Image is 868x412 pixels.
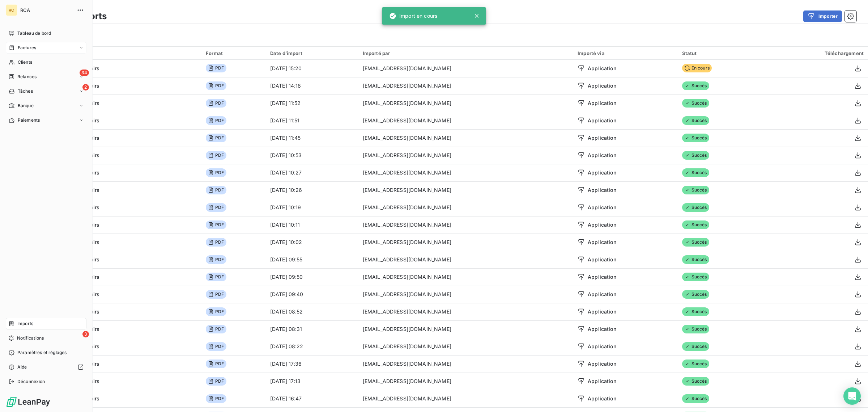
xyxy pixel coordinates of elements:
span: Succès [682,273,709,281]
span: Clients [18,59,32,66]
span: Application [588,204,616,211]
span: Succès [682,377,709,386]
td: [DATE] 09:55 [266,251,358,268]
td: [EMAIL_ADDRESS][DOMAIN_NAME] [358,355,574,373]
span: Tâches [18,88,33,94]
td: [DATE] 11:45 [266,129,358,147]
span: 2 [82,84,89,91]
td: [DATE] 09:50 [266,268,358,286]
span: Application [588,221,616,228]
span: Succès [682,290,709,299]
td: [EMAIL_ADDRESS][DOMAIN_NAME] [358,268,574,286]
span: PDF [206,290,226,299]
div: Importé par [363,50,569,56]
span: Succès [682,255,709,264]
span: Application [588,100,616,107]
td: [EMAIL_ADDRESS][DOMAIN_NAME] [358,303,574,320]
span: Succès [682,394,709,403]
td: [DATE] 14:18 [266,77,358,94]
td: [EMAIL_ADDRESS][DOMAIN_NAME] [358,129,574,147]
td: [EMAIL_ADDRESS][DOMAIN_NAME] [358,234,574,251]
td: [DATE] 15:20 [266,60,358,77]
span: PDF [206,81,226,90]
span: PDF [206,342,226,351]
span: PDF [206,64,226,72]
span: Application [588,378,616,385]
span: Application [588,360,616,367]
td: [DATE] 10:02 [266,234,358,251]
span: PDF [206,168,226,177]
span: Factures [18,45,36,51]
span: PDF [206,238,226,247]
span: PDF [206,273,226,281]
div: Import en cours [389,9,437,22]
span: Application [588,186,616,194]
span: PDF [206,134,226,142]
span: Relances [17,73,37,80]
td: [EMAIL_ADDRESS][DOMAIN_NAME] [358,181,574,199]
span: Paramètres et réglages [17,349,67,356]
span: Succès [682,81,709,90]
span: Application [588,82,616,89]
span: Application [588,343,616,350]
span: Succès [682,307,709,316]
span: Aide [17,364,27,370]
td: [EMAIL_ADDRESS][DOMAIN_NAME] [358,390,574,407]
td: [EMAIL_ADDRESS][DOMAIN_NAME] [358,286,574,303]
td: [DATE] 10:26 [266,181,358,199]
span: Succès [682,238,709,247]
span: Succès [682,151,709,160]
span: Succès [682,168,709,177]
span: Succès [682,325,709,333]
div: RC [6,4,17,16]
span: Application [588,308,616,315]
span: Application [588,325,616,333]
td: [DATE] 17:36 [266,355,358,373]
span: PDF [206,186,226,194]
span: Application [588,169,616,176]
td: [DATE] 08:22 [266,338,358,355]
img: Logo LeanPay [6,396,51,408]
span: PDF [206,377,226,386]
td: [DATE] 11:52 [266,94,358,112]
td: [EMAIL_ADDRESS][DOMAIN_NAME] [358,338,574,355]
span: RCA [20,7,72,13]
span: PDF [206,325,226,333]
span: PDF [206,220,226,229]
td: [EMAIL_ADDRESS][DOMAIN_NAME] [358,199,574,216]
span: Succès [682,203,709,212]
td: [DATE] 10:27 [266,164,358,181]
td: [EMAIL_ADDRESS][DOMAIN_NAME] [358,94,574,112]
span: Paiements [18,117,40,123]
span: Application [588,273,616,281]
td: [EMAIL_ADDRESS][DOMAIN_NAME] [358,320,574,338]
td: [DATE] 17:13 [266,373,358,390]
span: Imports [17,320,33,327]
td: [EMAIL_ADDRESS][DOMAIN_NAME] [358,164,574,181]
td: [DATE] 10:11 [266,216,358,234]
span: PDF [206,307,226,316]
span: Succès [682,116,709,125]
button: Importer [803,10,842,22]
td: [DATE] 09:40 [266,286,358,303]
span: 34 [80,70,89,76]
td: [DATE] 08:31 [266,320,358,338]
td: [DATE] 08:52 [266,303,358,320]
span: PDF [206,203,226,212]
td: [DATE] 10:53 [266,147,358,164]
div: Open Intercom Messenger [843,387,861,405]
span: Succès [682,360,709,368]
td: [EMAIL_ADDRESS][DOMAIN_NAME] [358,77,574,94]
span: Déconnexion [17,378,45,385]
a: Aide [6,361,86,373]
span: Application [588,291,616,298]
span: PDF [206,394,226,403]
span: Succès [682,342,709,351]
td: [EMAIL_ADDRESS][DOMAIN_NAME] [358,112,574,129]
span: PDF [206,116,226,125]
span: Succès [682,99,709,108]
span: Succès [682,134,709,142]
span: PDF [206,360,226,368]
span: PDF [206,99,226,108]
div: Import [35,50,197,56]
